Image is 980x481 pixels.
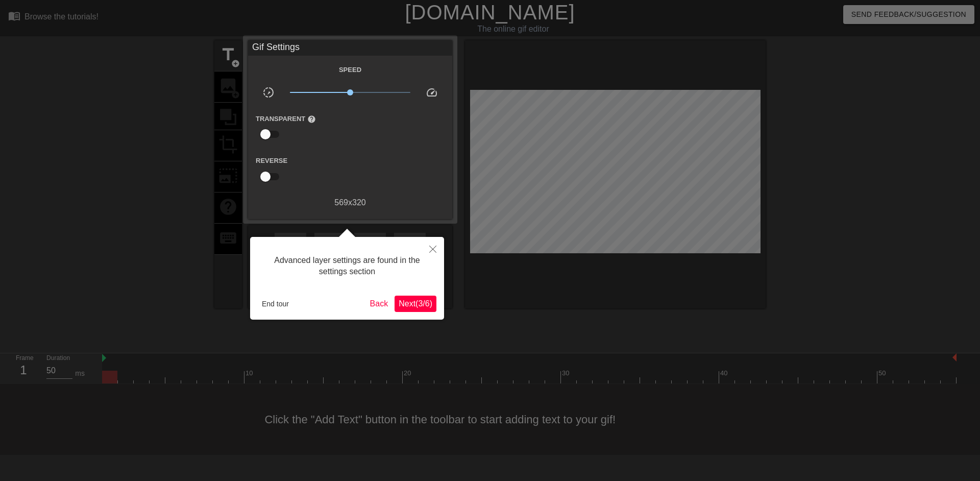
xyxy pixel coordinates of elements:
button: Next [395,296,436,312]
span: Next ( 3 / 6 ) [399,299,432,308]
button: Close [422,237,444,260]
button: Back [366,296,393,312]
button: End tour [258,296,293,311]
div: Advanced layer settings are found in the settings section [258,245,436,288]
